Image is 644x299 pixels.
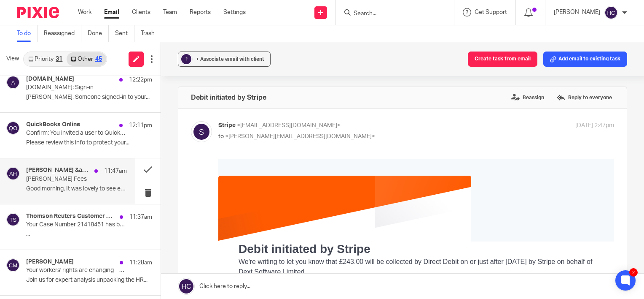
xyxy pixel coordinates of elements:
p: [PERSON_NAME] Fees [26,176,107,183]
span: Stripe [218,122,236,128]
p: Join us for expert analysis unpacking the HR... [26,277,152,284]
a: Reassigned [44,25,81,42]
p: [PERSON_NAME], Someone signed-in to your... [26,94,152,101]
label: Reply to everyone [555,91,614,104]
a: ME9RQTC9-DEXT [282,119,339,126]
p: Good morning, It was lovely to see everybody... [26,185,127,193]
span: + Associate email with client [196,57,264,62]
button: Add email to existing task [543,52,627,67]
img: svg%3E [6,167,20,180]
a: To do [17,25,38,42]
button: Create task from email [468,52,537,67]
h4: Thomson Reuters Customer Support [26,213,115,220]
a: Other45 [67,52,106,66]
p: 11:37am [129,213,152,221]
img: svg%3E [6,213,20,226]
a: Reports [190,8,211,16]
h4: [PERSON_NAME] &amp; [PERSON_NAME] [26,167,90,174]
span: Need to refer to this message? Use this ID: em_6sjyjg1tfr9kf85904cx8lspf9ommo [20,178,202,184]
a: Email [104,8,119,16]
a: Work [78,8,91,16]
p: Confirm: You invited a user to QuickBooks [26,130,127,137]
p: 11:47am [104,167,127,175]
input: Search [353,10,429,18]
td: You're receiving this email because you made a purchase at Dext Software Limited ([URL][DOMAIN_NA... [20,148,233,169]
label: Reassign [509,91,546,104]
span: <[PERSON_NAME][EMAIL_ADDRESS][DOMAIN_NAME]> [225,133,375,139]
a: Clients [132,8,150,16]
h4: [DOMAIN_NAME] [26,76,74,83]
a: Team [163,8,177,16]
span: Debit initiated by Stripe [20,83,152,96]
p: [PERSON_NAME] [554,8,600,16]
p: 12:11pm [129,121,152,130]
span: Get Support [475,9,507,15]
h4: Debit initiated by Stripe [191,93,266,102]
img: Pixie [17,7,59,18]
p: Please review this info to protect your... [26,139,152,147]
td: This transaction will appear on your bank statement as "Stripe", with mandate reference . [20,118,341,128]
div: ? [181,54,191,64]
img: svg%3E [6,76,20,89]
a: Sent [115,25,134,42]
p: ... [26,231,152,238]
a: Trash [141,25,161,42]
div: 45 [95,56,102,62]
td: We're writing to let you know that £243.00 will be collected by Direct Debit on or just after [DA... [20,98,376,118]
img: svg%3E [6,258,20,272]
span: to [218,133,224,139]
p: Your Case Number 21418451 has been closed - ref:!00D300pLSL.!500PA0UR71G:ref [26,221,127,228]
img: svg%3E [6,121,20,135]
td: You can reach out to Dext Software Limited with any questions. If you do not recognize this purch... [20,128,376,148]
img: svg%3E [191,121,212,142]
div: 31 [56,56,62,62]
span: <[EMAIL_ADDRESS][DOMAIN_NAME]> [237,122,341,128]
span: View [6,54,19,63]
p: Your workers' rights are changing – are you ready? [26,267,127,274]
span: Stripe, [STREET_ADDRESS] [20,170,86,176]
a: Priority31 [24,52,67,66]
h4: QuickBooks Online [26,121,80,128]
h4: [PERSON_NAME] [26,258,74,266]
p: [DATE] 2:47pm [575,121,614,130]
p: 12:22pm [129,76,152,84]
p: [DOMAIN_NAME]: Sign-in [26,84,127,91]
button: ? + Associate email with client [178,52,271,67]
a: Settings [223,8,246,16]
div: 2 [629,268,638,277]
img: svg%3E [604,6,618,19]
a: Done [88,25,109,42]
p: 11:28am [129,258,152,267]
